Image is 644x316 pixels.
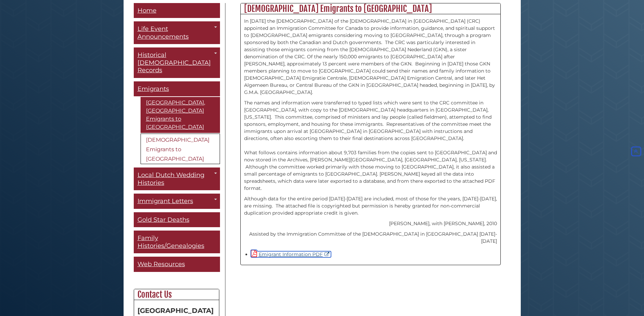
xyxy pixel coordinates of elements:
a: [DEMOGRAPHIC_DATA] Emigrants to [GEOGRAPHIC_DATA] [141,134,220,164]
span: Emigrants [137,85,169,93]
a: Immigrant Letters [134,194,220,209]
p: Although data for the entire period [DATE]-[DATE] are included, most of those for the years, [DAT... [244,195,497,217]
span: Historical [DEMOGRAPHIC_DATA] Records [137,51,211,74]
a: Local Dutch Wedding Histories [134,167,220,190]
h2: Contact Us [134,289,219,300]
h2: [DEMOGRAPHIC_DATA] Emigrants to [GEOGRAPHIC_DATA] [241,3,500,14]
a: Back to Top [630,148,642,154]
span: Local Dutch Wedding Histories [137,171,204,186]
a: Emigrants [134,81,220,97]
span: Family Histories/Genealogies [137,234,204,250]
p: [PERSON_NAME], with [PERSON_NAME], 2010 [244,220,497,227]
strong: [GEOGRAPHIC_DATA] [137,307,214,315]
a: Emigrant Information PDF [251,251,331,257]
span: Life Event Announcements [137,25,189,40]
a: Gold Star Deaths [134,212,220,228]
p: In [DATE] the [DEMOGRAPHIC_DATA] of the [DEMOGRAPHIC_DATA] in [GEOGRAPHIC_DATA] (CRC) appointed a... [244,18,497,96]
span: Web Resources [137,260,185,268]
a: Family Histories/Genealogies [134,231,220,253]
p: The names and information were transferred to typed lists which were sent to the CRC committee in... [244,99,497,192]
p: Assisted by the Immigration Committee of the [DEMOGRAPHIC_DATA] in [GEOGRAPHIC_DATA] [DATE]-[DATE] [244,231,497,245]
span: Gold Star Deaths [137,216,189,223]
span: Immigrant Letters [137,197,193,205]
a: Historical [DEMOGRAPHIC_DATA] Records [134,47,220,78]
a: [GEOGRAPHIC_DATA], [GEOGRAPHIC_DATA] Emigrants to [GEOGRAPHIC_DATA] [141,97,220,133]
a: Life Event Announcements [134,21,220,44]
a: Home [134,3,220,18]
a: Web Resources [134,257,220,272]
span: Home [137,7,157,14]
